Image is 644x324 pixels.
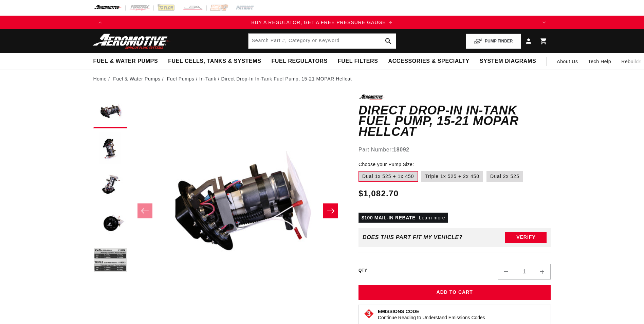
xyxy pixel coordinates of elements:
h1: Direct Drop-In In-Tank Fuel Pump, 15-21 MOPAR Hellcat [358,105,551,137]
strong: 18092 [393,147,409,152]
span: Tech Help [588,58,611,65]
strong: Emissions Code [378,309,419,314]
button: Translation missing: en.sections.announcements.next_announcement [537,16,551,29]
div: Part Number: [358,145,551,154]
div: Does This part fit My vehicle? [363,234,463,240]
a: Fuel & Water Pumps [113,75,160,83]
summary: Fuel Cells, Tanks & Systems [163,53,266,69]
p: $100 MAIL-IN REBATE [358,213,448,223]
button: Load image 5 in gallery view [93,244,127,278]
li: Direct Drop-In In-Tank Fuel Pump, 15-21 MOPAR Hellcat [221,75,352,83]
button: Add to Cart [358,285,551,300]
summary: System Diagrams [475,53,541,69]
button: search button [381,34,396,49]
span: Rebuilds [621,58,641,65]
span: About Us [557,59,578,64]
button: Load image 2 in gallery view [93,132,127,166]
a: Fuel Pumps [167,75,195,83]
label: Dual 2x 525 [486,171,523,182]
summary: Fuel & Water Pumps [88,53,163,69]
button: Slide right [323,203,338,218]
summary: Tech Help [583,53,617,70]
nav: breadcrumbs [93,75,551,83]
input: Search by Part Number, Category or Keyword [249,34,396,49]
span: BUY A REGULATOR, GET A FREE PRESSURE GAUGE [251,20,386,25]
legend: Choose your Pump Size: [358,161,415,168]
li: In-Tank [199,75,221,83]
summary: Fuel Filters [333,53,383,69]
a: About Us [552,53,583,70]
button: Load image 3 in gallery view [93,169,127,203]
a: Home [93,75,107,83]
button: Load image 1 in gallery view [93,94,127,128]
div: Announcement [107,19,537,26]
button: Emissions CodeContinue Reading to Understand Emissions Codes [378,308,485,321]
summary: Fuel Regulators [266,53,332,69]
p: Continue Reading to Understand Emissions Codes [378,314,485,321]
label: Triple 1x 525 + 2x 450 [421,171,483,182]
a: Learn more [419,215,445,220]
span: Fuel Cells, Tanks & Systems [168,58,261,65]
summary: Accessories & Specialty [383,53,475,69]
span: Fuel & Water Pumps [93,58,158,65]
span: System Diagrams [480,58,536,65]
label: Dual 1x 525 + 1x 450 [358,171,418,182]
a: BUY A REGULATOR, GET A FREE PRESSURE GAUGE [107,19,537,26]
button: Verify [505,232,547,243]
button: Translation missing: en.sections.announcements.previous_announcement [93,16,107,29]
div: 1 of 4 [107,19,537,26]
button: Load image 4 in gallery view [93,206,127,240]
span: Fuel Filters [338,58,378,65]
span: Fuel Regulators [271,58,327,65]
button: PUMP FINDER [466,34,521,49]
label: QTY [358,268,367,273]
span: $1,082.70 [358,187,399,200]
img: Emissions code [364,308,374,319]
button: Slide left [137,203,152,218]
span: Accessories & Specialty [388,58,470,65]
img: Aeromotive [91,33,176,49]
slideshow-component: Translation missing: en.sections.announcements.announcement_bar [76,16,568,29]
